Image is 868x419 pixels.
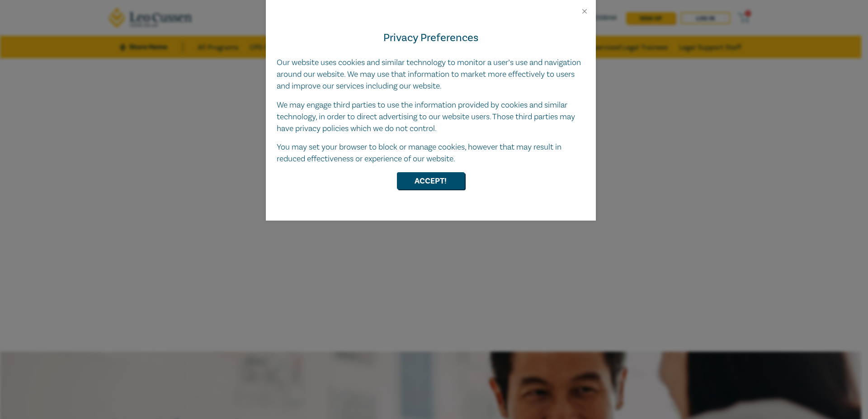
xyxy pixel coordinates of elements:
p: We may engage third parties to use the information provided by cookies and similar technology, in... [277,99,585,135]
h4: Privacy Preferences [277,30,585,46]
p: Our website uses cookies and similar technology to monitor a user’s use and navigation around our... [277,57,585,92]
button: Accept! [397,172,465,189]
p: You may set your browser to block or manage cookies, however that may result in reduced effective... [277,141,585,165]
button: Close [580,7,589,15]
